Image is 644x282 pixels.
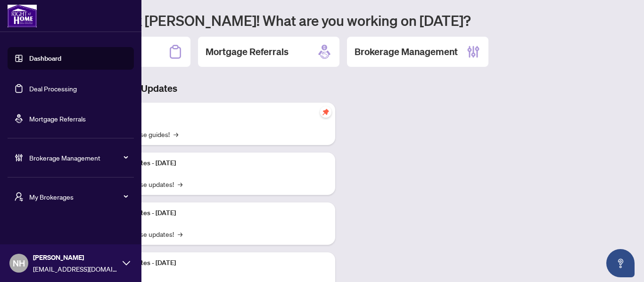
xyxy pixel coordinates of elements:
p: Platform Updates - [DATE] [99,258,328,268]
img: logo [8,5,37,27]
button: Open asap [606,249,635,277]
span: → [178,179,182,189]
span: Brokerage Management [29,153,127,163]
h1: Welcome back [PERSON_NAME]! What are you working on [DATE]? [49,11,633,29]
span: pushpin [320,106,331,118]
span: My Brokerages [29,192,127,202]
h2: Mortgage Referrals [206,45,289,58]
span: [PERSON_NAME] [33,252,118,263]
a: Dashboard [29,54,61,63]
span: → [173,129,178,139]
a: Mortgage Referrals [29,114,86,123]
span: → [178,229,182,239]
span: NH [13,257,25,270]
h3: Brokerage & Industry Updates [49,82,335,95]
p: Self-Help [99,108,328,119]
span: [EMAIL_ADDRESS][DOMAIN_NAME] [33,264,118,274]
p: Platform Updates - [DATE] [99,208,328,218]
span: user-switch [14,192,24,201]
a: Deal Processing [29,84,77,93]
p: Platform Updates - [DATE] [99,158,328,169]
h2: Brokerage Management [355,45,458,58]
